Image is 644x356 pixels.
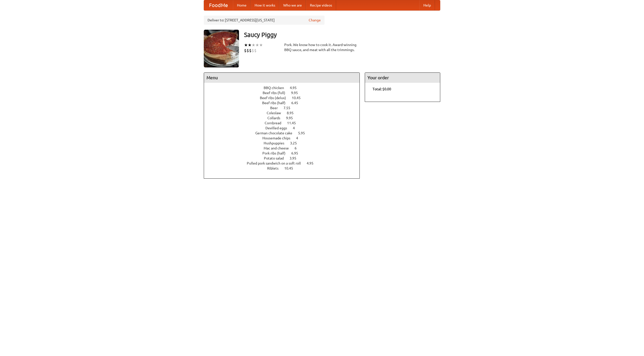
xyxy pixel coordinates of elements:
div: Deliver to: [STREET_ADDRESS][US_STATE] [204,16,325,25]
a: Riblets 10.45 [267,166,302,170]
span: 4.95 [307,161,318,165]
span: 11.45 [287,121,301,125]
h4: Menu [204,73,359,83]
li: ★ [248,42,252,48]
span: Hushpuppies [264,141,289,145]
span: 9.95 [286,116,298,120]
a: Coleslaw 8.95 [267,111,303,115]
li: $ [252,48,254,53]
a: Pulled pork sandwich on a soft roll 4.95 [247,161,323,165]
span: 6.45 [291,101,303,105]
span: 6 [295,146,302,150]
li: ★ [255,42,259,48]
a: Beef ribs (delux) 10.45 [260,96,310,100]
li: ★ [259,42,263,48]
span: 5.95 [298,131,310,135]
a: FoodMe [204,0,233,10]
span: 3.95 [290,156,301,160]
span: Beef ribs (full) [263,91,290,95]
a: German chocolate cake 5.95 [255,131,314,135]
a: Cornbread 11.45 [265,121,305,125]
a: Beef ribs (full) 9.95 [263,91,307,95]
span: Potato salad [264,156,289,160]
span: 10.45 [292,96,306,100]
a: Potato salad 3.95 [264,156,306,160]
a: Mac and cheese 6 [264,146,306,150]
span: Beer [270,106,283,110]
span: BBQ chicken [264,86,289,90]
span: German chocolate cake [255,131,297,135]
a: Recipe videos [306,0,336,10]
a: Housemade chips 4 [262,136,307,140]
span: Beef ribs (delux) [260,96,291,100]
span: Mac and cheese [264,146,294,150]
span: Collards [267,116,285,120]
li: $ [244,48,247,53]
span: Coleslaw [267,111,286,115]
a: Change [309,18,321,23]
span: 3.25 [290,141,302,145]
a: BBQ chicken 4.95 [264,86,306,90]
li: $ [247,48,249,53]
a: Home [233,0,251,10]
a: Help [419,0,435,10]
span: 10.45 [284,166,298,170]
span: Cornbread [265,121,286,125]
div: Pork. We know how to cook it. Award-winning BBQ sauce, and meat with all the trimmings. [284,42,360,52]
a: How it works [251,0,279,10]
span: 4 [296,136,303,140]
img: angular.jpg [204,30,239,67]
span: Pulled pork sandwich on a soft roll [247,161,306,165]
span: Housemade chips [262,136,295,140]
b: Total: $0.00 [373,87,391,91]
a: Devilled eggs 4 [265,126,304,130]
span: 7.55 [284,106,295,110]
a: Pork ribs (half) 6.95 [262,151,307,155]
h4: Your order [365,73,440,83]
li: $ [254,48,257,53]
li: ★ [244,42,248,48]
h3: Saucy Piggy [244,30,440,40]
span: Riblets [267,166,284,170]
li: $ [249,48,252,53]
a: Beer 7.55 [270,106,300,110]
a: Collards 9.95 [267,116,302,120]
span: Beef ribs (half) [262,101,291,105]
span: Devilled eggs [265,126,292,130]
span: 4.95 [290,86,302,90]
span: 9.95 [291,91,303,95]
a: Hushpuppies 3.25 [264,141,306,145]
a: Who we are [279,0,306,10]
span: Pork ribs (half) [262,151,291,155]
span: 6.95 [291,151,303,155]
li: ★ [252,42,255,48]
span: 4 [293,126,300,130]
a: Beef ribs (half) 6.45 [262,101,307,105]
span: 8.95 [287,111,299,115]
